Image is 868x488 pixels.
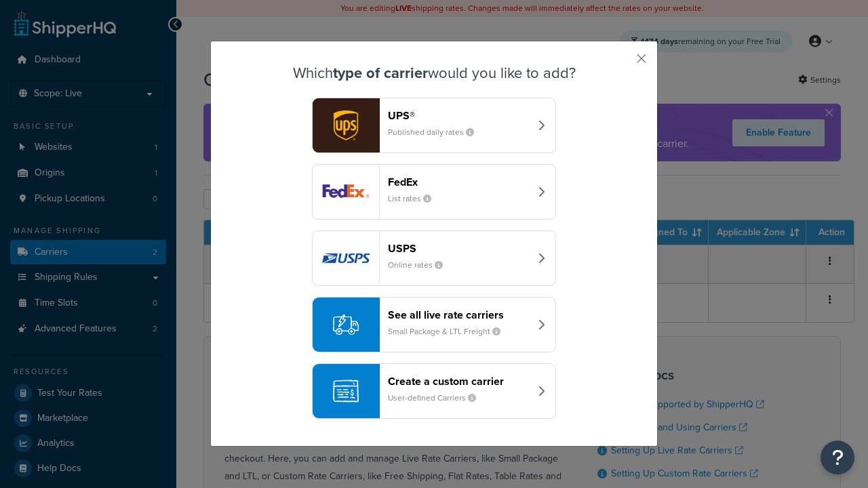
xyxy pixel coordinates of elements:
strong: type of carrier [333,62,428,84]
button: Create a custom carrierUser-defined Carriers [312,363,556,419]
header: Create a custom carrier [388,375,530,388]
button: ups logoUPS®Published daily rates [312,98,556,153]
header: FedEx [388,176,530,188]
small: Published daily rates [388,126,485,138]
header: USPS [388,242,530,255]
button: See all live rate carriersSmall Package & LTL Freight [312,297,556,352]
small: List rates [388,192,442,205]
img: usps logo [313,231,379,285]
small: Small Package & LTL Freight [388,325,511,338]
button: fedEx logoFedExList rates [312,164,556,220]
small: User-defined Carriers [388,392,487,404]
img: icon-carrier-liverate-becf4550.svg [333,312,359,338]
h3: Which would you like to add? [245,65,623,81]
button: usps logoUSPSOnline rates [312,230,556,286]
img: icon-carrier-custom-c93b8a24.svg [333,378,359,404]
small: Online rates [388,259,454,271]
header: See all live rate carriers [388,308,530,321]
img: ups logo [313,98,379,152]
button: Open Resource Center [821,441,854,474]
img: fedEx logo [313,165,379,219]
header: UPS® [388,109,530,122]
